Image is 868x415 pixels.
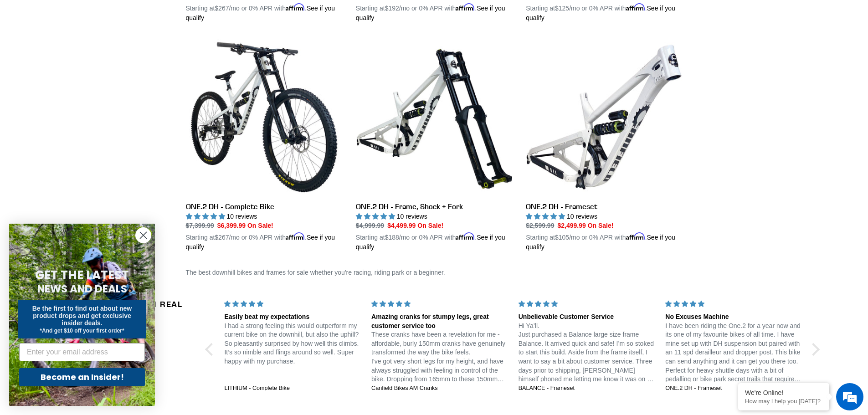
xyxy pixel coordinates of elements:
[5,249,174,281] textarea: Type your message and hit 'Enter'
[224,384,360,393] a: LITHIUM - Complete Bike
[665,299,801,309] div: 5 stars
[37,282,127,296] span: NEWS AND DEALS
[665,384,801,393] a: ONE.2 DH - Frameset
[224,299,360,309] div: 5 stars
[519,313,655,322] div: Unbelievable Customer Service
[10,50,24,64] div: Navigation go back
[371,384,508,393] a: Canfield Bikes AM Cranks
[745,389,822,396] div: We're Online!
[29,46,52,68] img: d_696896380_company_1647369064580_696896380
[61,51,167,63] div: Chat with us now
[745,398,822,405] p: How may I help you today?
[135,227,151,243] button: Close dialog
[665,322,801,384] p: I have been riding the One.2 for a year now and its one of my favourite bikes of all time. I have...
[19,343,145,361] input: Enter your email address
[224,313,360,322] div: Easily beat my expectations
[519,384,655,393] a: BALANCE - Frameset
[32,305,132,327] span: Be the first to find out about new product drops and get exclusive insider deals.
[665,313,801,322] div: No Excuses Machine
[149,5,171,26] div: Minimize live chat window
[161,268,708,277] div: The best downhill bikes and frames for sale whether you're racing, riding park or a beginner.
[371,313,508,330] div: Amazing cranks for stumpy legs, great customer service too
[519,322,655,384] p: Hi Ya’ll. Just purchased a Balance large size frame Balance. It arrived quick and safe! I’m so st...
[224,322,360,366] p: I had a strong feeling this would outperform my current bike on the downhill, but also the uphill...
[35,267,129,283] span: GET THE LATEST
[40,328,124,334] span: *And get $10 off your first order*
[519,299,655,309] div: 5 stars
[371,330,508,384] p: These cranks have been a revelation for me - affordable, burly 150mm cranks have genuinely transf...
[371,299,508,309] div: 5 stars
[53,115,126,207] span: We're online!
[19,368,145,386] button: Become an Insider!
